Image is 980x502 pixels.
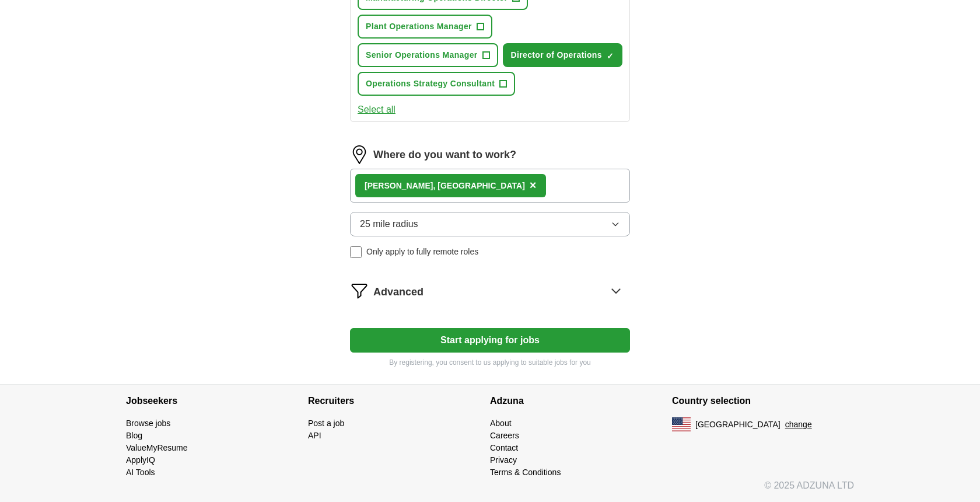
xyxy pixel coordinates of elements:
[672,385,854,417] h4: Country selection
[490,431,519,440] a: Careers
[350,246,362,258] input: Only apply to fully remote roles
[530,177,537,194] button: ×
[350,212,630,236] button: 25 mile radius
[490,468,561,477] a: Terms & Conditions
[530,179,537,191] span: ×
[358,15,492,39] button: Plant Operations Manager
[672,417,691,431] img: US flag
[511,49,602,61] span: Director of Operations
[695,419,780,431] span: [GEOGRAPHIC_DATA]
[350,145,369,164] img: location.png
[490,455,517,465] a: Privacy
[366,49,478,61] span: Senior Operations Manager
[350,328,630,353] button: Start applying for jobs
[490,419,512,428] a: About
[373,284,423,300] span: Advanced
[366,78,495,90] span: Operations Strategy Consultant
[365,180,525,192] div: , [GEOGRAPHIC_DATA]
[366,246,478,258] span: Only apply to fully remote roles
[350,281,369,300] img: filter
[126,443,188,452] a: ValueMyResume
[358,72,515,96] button: Operations Strategy Consultant
[126,468,155,477] a: AI Tools
[358,43,498,67] button: Senior Operations Manager
[373,147,516,163] label: Where do you want to work?
[490,443,518,452] a: Contact
[126,419,170,428] a: Browse jobs
[308,431,321,440] a: API
[126,431,142,440] a: Blog
[350,357,630,368] p: By registering, you consent to us applying to suitable jobs for you
[126,455,155,465] a: ApplyIQ
[365,181,433,190] strong: [PERSON_NAME]
[360,217,418,231] span: 25 mile radius
[117,479,863,502] div: © 2025 ADZUNA LTD
[785,419,812,431] button: change
[366,20,472,33] span: Plant Operations Manager
[503,43,622,67] button: Director of Operations✓
[358,103,395,117] button: Select all
[607,51,614,61] span: ✓
[308,419,344,428] a: Post a job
